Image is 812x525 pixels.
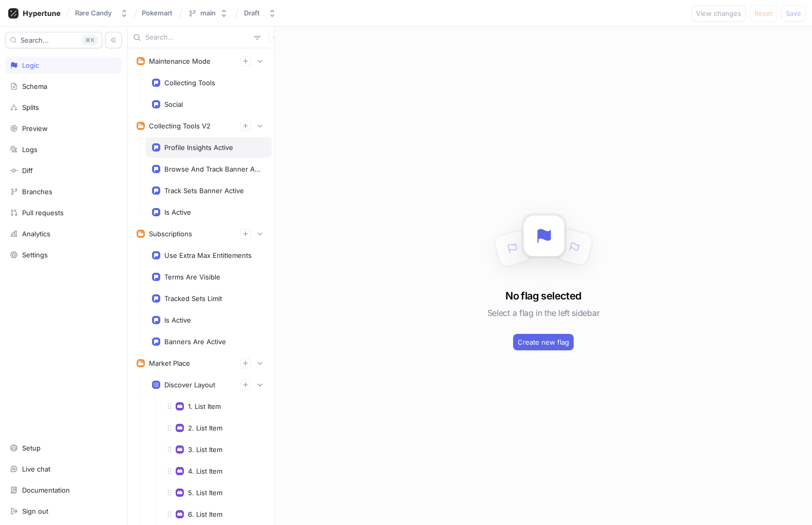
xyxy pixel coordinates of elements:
button: Draft [240,5,280,22]
button: Rare Candy [71,5,133,22]
button: main [184,5,232,22]
div: Setup [22,444,41,452]
button: Create new flag [513,334,574,350]
div: 5. List Item [188,489,222,497]
div: Branches [22,188,52,196]
div: Subscriptions [149,230,192,238]
div: Rare Candy [75,9,112,17]
div: Market Place [149,359,190,367]
div: Is Active [164,316,191,324]
div: Live chat [22,465,50,473]
div: Logic [22,61,39,69]
div: Sign out [22,507,48,515]
span: Create new flag [518,339,569,345]
div: Draft [244,9,260,17]
div: main [200,9,216,17]
div: Splits [22,103,39,111]
div: Preview [22,124,48,133]
div: Analytics [22,230,50,238]
div: Discover Layout [164,381,215,389]
div: Diff [22,166,33,175]
button: View changes [691,5,746,22]
div: Settings [22,251,48,259]
div: Track Sets Banner Active [164,186,244,195]
span: Search... [21,37,49,43]
h3: No flag selected [505,288,581,304]
button: Save [781,5,806,22]
div: Maintenance Mode [149,57,211,65]
div: Pull requests [22,209,64,217]
div: Terms Are Visible [164,273,220,281]
span: Save [786,10,801,16]
div: K [82,35,98,45]
div: Schema [22,82,47,90]
input: Search... [145,32,250,43]
div: 3. List Item [188,445,222,454]
div: Banners Are Active [164,338,226,346]
span: Pokemart [142,9,173,16]
div: Browse And Track Banner Active [164,165,261,173]
div: 1. List Item [188,402,221,410]
h5: Select a flag in the left sidebar [487,304,599,322]
div: Profile Insights Active [164,143,233,152]
div: Collecting Tools [164,79,215,87]
a: Documentation [5,481,122,499]
button: Search...K [5,32,102,48]
div: 6. List Item [188,510,222,518]
span: Reset [754,10,772,16]
div: Collecting Tools V2 [149,122,211,130]
div: Tracked Sets Limit [164,294,222,303]
button: Reset [750,5,777,22]
div: 4. List Item [188,467,222,475]
div: Documentation [22,486,70,494]
div: Use Extra Max Entitlements [164,251,252,259]
div: Logs [22,145,37,154]
div: Social [164,100,183,108]
div: Is Active [164,208,191,216]
span: View changes [696,10,741,16]
div: 2. List Item [188,424,222,432]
